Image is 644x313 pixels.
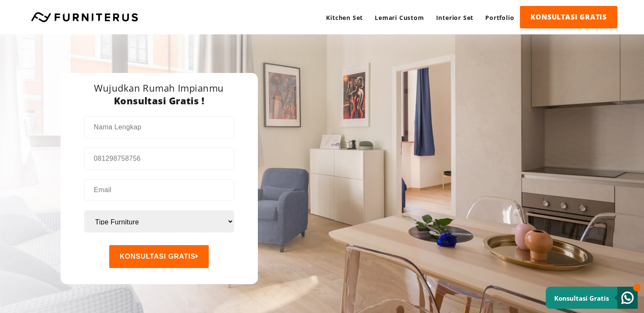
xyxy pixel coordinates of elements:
[85,148,233,169] input: 081298758756
[430,6,480,29] a: Interior Set
[479,6,520,29] a: Portfolio
[320,6,369,29] a: Kitchen Set
[85,117,233,138] input: Nama Lengkap
[369,6,430,29] a: Lemari Custom
[85,179,233,201] input: Email
[520,6,617,28] a: KONSULTASI GRATIS
[84,81,234,94] h3: Wujudkan Rumah Impianmu
[109,245,209,268] button: KONSULTASI GRATIS
[554,294,609,302] small: Konsultasi Gratis
[546,287,638,309] a: Konsultasi Gratis
[84,94,234,107] h3: Konsultasi Gratis !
